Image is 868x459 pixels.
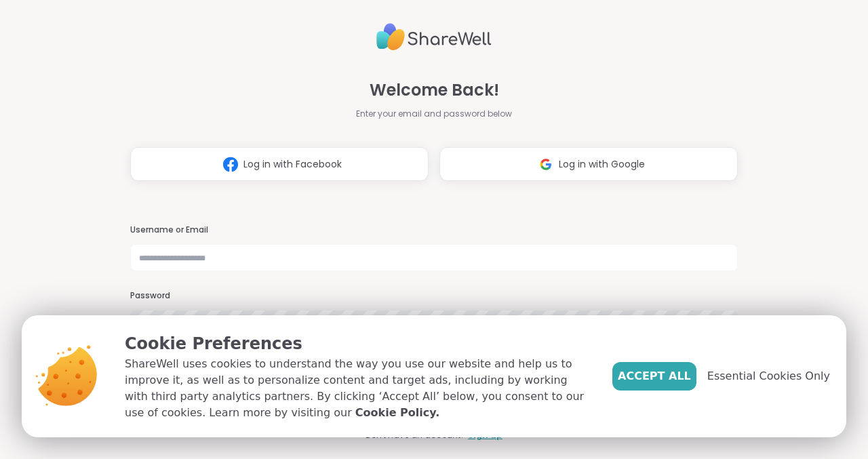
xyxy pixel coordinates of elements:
[612,362,696,391] button: Accept All
[218,152,243,177] img: ShareWell Logomark
[439,147,738,181] button: Log in with Google
[376,18,492,56] img: ShareWell Logo
[559,157,645,172] span: Log in with Google
[125,332,591,356] p: Cookie Preferences
[370,78,499,102] span: Welcome Back!
[707,368,830,384] span: Essential Cookies Only
[356,108,512,120] span: Enter your email and password below
[130,224,738,236] h3: Username or Email
[125,356,591,421] p: ShareWell uses cookies to understand the way you use our website and help us to improve it, as we...
[533,152,559,177] img: ShareWell Logomark
[618,368,691,384] span: Accept All
[130,147,429,181] button: Log in with Facebook
[355,405,439,421] a: Cookie Policy.
[130,290,738,302] h3: Password
[243,157,342,172] span: Log in with Facebook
